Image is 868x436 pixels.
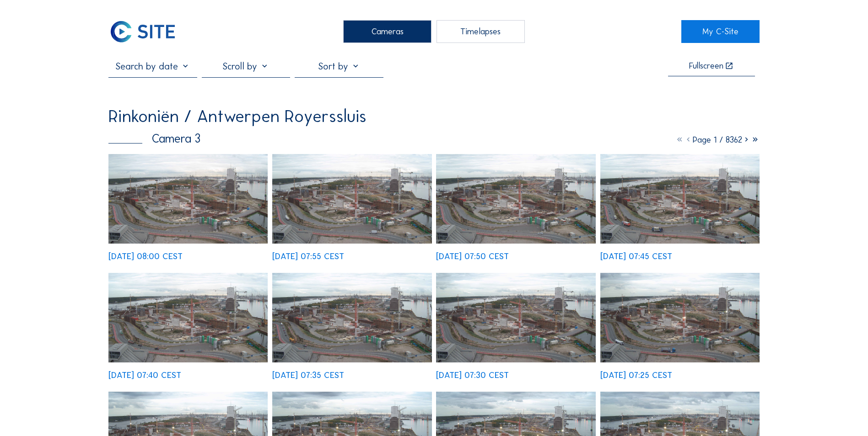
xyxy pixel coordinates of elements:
img: image_52721331 [272,273,431,362]
div: [DATE] 08:00 CEST [108,252,183,261]
a: My C-Site [681,20,760,43]
img: image_52721654 [600,154,760,244]
div: [DATE] 07:45 CEST [600,252,672,261]
div: [DATE] 07:50 CEST [436,252,509,261]
div: [DATE] 07:25 CEST [600,371,672,380]
img: image_52722036 [108,154,268,244]
div: [DATE] 07:35 CEST [272,371,344,380]
img: image_52721710 [436,154,595,244]
div: Timelapses [437,20,525,43]
img: image_52721030 [600,273,760,362]
span: Page 1 / 8362 [693,134,742,145]
div: Fullscreen [689,62,723,71]
div: [DATE] 07:30 CEST [436,371,509,380]
div: [DATE] 07:40 CEST [108,371,181,380]
img: image_52721176 [436,273,595,362]
img: image_52721887 [272,154,431,244]
div: [DATE] 07:55 CEST [272,252,344,261]
img: image_52721495 [108,273,268,362]
div: Rinkoniën / Antwerpen Royerssluis [108,108,367,125]
div: Camera 3 [108,133,200,144]
div: Cameras [343,20,431,43]
a: C-SITE Logo [108,20,187,43]
input: Search by date 󰅀 [108,61,197,72]
img: C-SITE Logo [108,20,177,43]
